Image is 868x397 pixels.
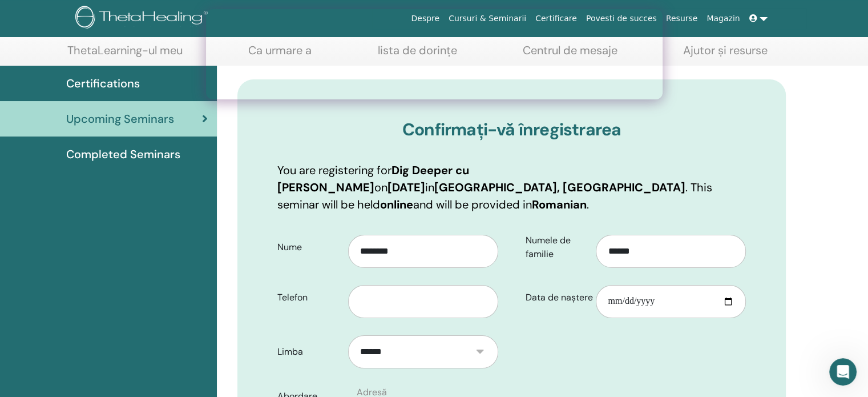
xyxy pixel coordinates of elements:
[206,9,663,99] iframe: Intercom live chat banner
[406,8,444,29] a: Despre
[67,43,183,66] a: ThetaLearning-ul meu
[444,8,531,29] a: Cursuri & Seminarii
[269,341,348,363] label: Limba
[517,287,596,308] label: Data de naștere
[661,8,703,29] a: Resurse
[277,119,746,140] h3: Confirmați-vă înregistrarea
[66,146,180,163] span: Completed Seminars
[66,110,174,127] span: Upcoming Seminars
[269,236,348,258] label: Nume
[269,287,348,308] label: Telefon
[380,197,413,212] b: online
[582,8,661,29] a: Povesti de succes
[532,197,587,212] b: Romanian
[434,180,685,195] b: [GEOGRAPHIC_DATA], [GEOGRAPHIC_DATA]
[702,8,744,29] a: Magazin
[75,6,212,31] img: logo.png
[66,75,140,92] span: Certifications
[683,43,768,66] a: Ajutor și resurse
[387,180,425,195] b: [DATE]
[277,162,746,213] p: You are registering for on in . This seminar will be held and will be provided in .
[517,230,596,265] label: Numele de familie
[531,8,582,29] a: Certificare
[829,358,857,386] iframe: Intercom live chat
